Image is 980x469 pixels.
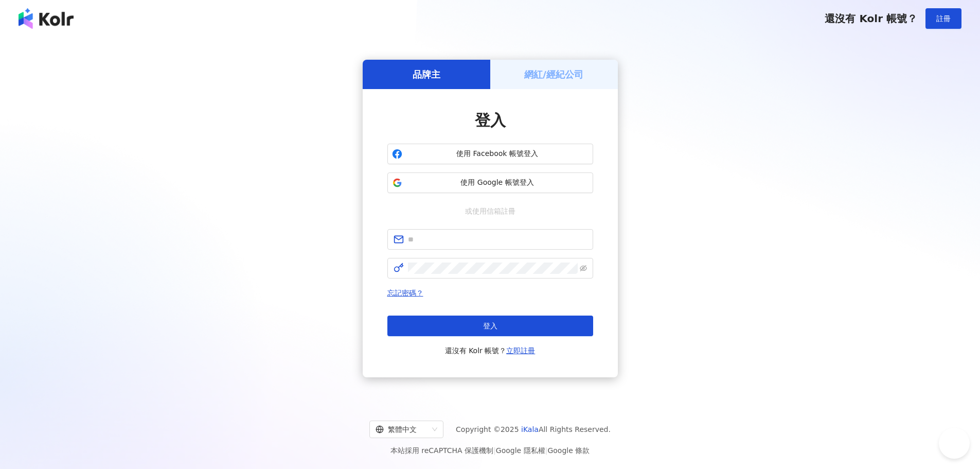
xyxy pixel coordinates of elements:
[406,178,589,188] span: 使用 Google 帳號登入
[521,425,539,433] a: iKala
[493,446,496,455] span: |
[936,14,951,23] span: 註冊
[387,144,593,164] button: 使用 Facebook 帳號登入
[547,446,590,455] a: Google 條款
[387,172,593,193] button: 使用 Google 帳號登入
[925,8,961,29] button: 註冊
[445,344,536,357] span: 還沒有 Kolr 帳號？
[545,446,548,455] span: |
[939,428,970,459] iframe: Help Scout Beacon - Open
[483,322,497,330] span: 登入
[413,68,440,81] h5: 品牌主
[376,421,428,438] div: 繁體中文
[458,205,523,217] span: 或使用信箱註冊
[19,8,74,29] img: logo
[580,265,587,272] span: eye-invisible
[524,68,583,81] h5: 網紅/經紀公司
[506,346,535,355] a: 立即註冊
[390,444,590,457] span: 本站採用 reCAPTCHA 保護機制
[406,149,589,159] span: 使用 Facebook 帳號登入
[496,446,545,455] a: Google 隱私權
[825,12,917,25] span: 還沒有 Kolr 帳號？
[387,316,593,336] button: 登入
[387,289,423,297] a: 忘記密碼？
[456,423,611,436] span: Copyright © 2025 All Rights Reserved.
[475,111,506,129] span: 登入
